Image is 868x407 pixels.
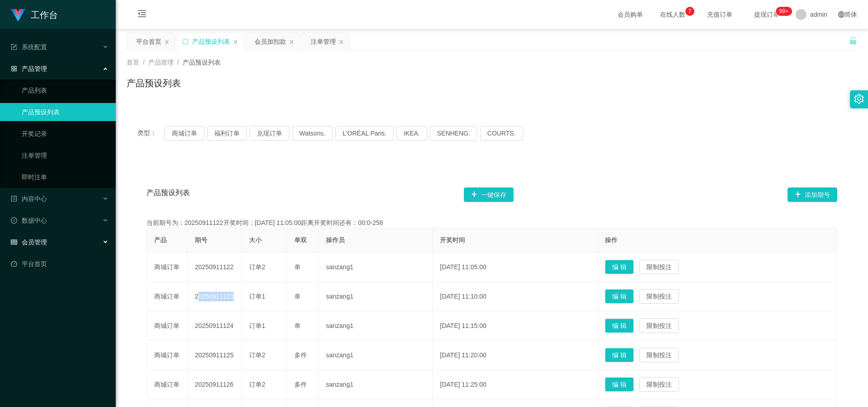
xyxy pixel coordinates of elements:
[11,239,17,245] i: 图标: table
[396,126,427,140] button: IKEA.
[433,253,598,282] td: [DATE] 11:05:00
[294,351,307,359] span: 多件
[148,59,174,66] span: 产品管理
[319,341,433,370] td: sanzang1
[440,236,465,243] span: 开奖时间
[22,146,108,164] a: 注单管理
[433,282,598,311] td: [DATE] 11:10:00
[22,81,108,99] a: 产品列表
[127,59,139,66] span: 首页
[137,126,165,140] span: 类型：
[188,341,242,370] td: 20250911125
[639,289,679,304] button: 限制投注
[854,94,864,104] i: 图标: setting
[11,65,17,72] i: 图标: appstore-o
[326,236,345,243] span: 操作员
[838,11,844,18] i: 图标: global
[750,11,784,18] span: 提现订单
[147,341,188,370] td: 商城订单
[182,38,189,45] i: 图标: sync
[656,11,690,18] span: 在线人数
[319,253,433,282] td: sanzang1
[430,126,477,140] button: SENHENG.
[165,126,204,140] button: 商城订单
[639,377,679,392] button: 限制投注
[188,311,242,341] td: 20250911124
[311,33,336,50] div: 注单管理
[605,318,634,333] button: 编 辑
[335,126,394,140] button: L'ORÉAL Paris.
[188,370,242,399] td: 20250911126
[31,0,58,29] h1: 工作台
[22,168,108,186] a: 即时注单
[250,126,289,140] button: 兑现订单
[249,381,265,388] span: 订单2
[233,39,238,45] i: 图标: close
[11,217,47,224] span: 数据中心
[689,7,692,16] p: 7
[319,370,433,399] td: sanzang1
[294,293,301,300] span: 单
[207,126,247,140] button: 福利订单
[292,126,333,140] button: Watsons.
[433,370,598,399] td: [DATE] 11:25:00
[605,236,618,243] span: 操作
[11,65,47,72] span: 产品管理
[639,260,679,274] button: 限制投注
[154,236,167,243] span: 产品
[289,39,294,45] i: 图标: close
[294,322,301,329] span: 单
[605,260,634,274] button: 编 辑
[605,289,634,304] button: 编 辑
[639,348,679,362] button: 限制投注
[319,311,433,341] td: sanzang1
[11,44,17,50] i: 图标: form
[147,253,188,282] td: 商城订单
[605,348,634,362] button: 编 辑
[11,217,17,224] i: 图标: check-circle-o
[605,377,634,392] button: 编 辑
[249,263,265,271] span: 订单2
[319,282,433,311] td: sanzang1
[22,125,108,143] a: 开奖记录
[480,126,523,140] button: COURTS.
[146,187,190,202] span: 产品预设列表
[294,236,307,243] span: 单双
[464,187,514,202] button: 图标: plus一键保存
[776,7,792,16] sup: 1159
[22,103,108,121] a: 产品预设列表
[294,263,301,271] span: 单
[11,196,17,202] i: 图标: profile
[249,351,265,359] span: 订单2
[249,236,262,243] span: 大小
[11,255,108,273] a: 图标: dashboard平台首页
[127,76,181,90] h1: 产品预设列表
[183,59,221,66] span: 产品预设列表
[11,195,47,202] span: 内容中心
[11,9,25,22] img: logo.9652507e.png
[433,311,598,341] td: [DATE] 11:15:00
[11,11,58,18] a: 工作台
[164,39,170,45] i: 图标: close
[136,33,161,50] div: 平台首页
[147,311,188,341] td: 商城订单
[639,318,679,333] button: 限制投注
[11,43,47,51] span: 系统配置
[146,218,837,228] div: 当前期号为：20250911122开奖时间：[DATE] 11:05:00距离开奖时间还有：00:0-258
[433,341,598,370] td: [DATE] 11:20:00
[11,239,47,246] span: 会员管理
[192,33,230,50] div: 产品预设列表
[685,7,694,16] sup: 7
[703,11,737,18] span: 充值订单
[849,37,857,45] i: 图标: unlock
[143,59,145,66] span: /
[177,59,179,66] span: /
[249,293,265,300] span: 订单1
[147,282,188,311] td: 商城订单
[294,381,307,388] span: 多件
[188,253,242,282] td: 20250911122
[195,236,208,243] span: 期号
[255,33,286,50] div: 会员加扣款
[188,282,242,311] td: 20250911123
[249,322,265,329] span: 订单1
